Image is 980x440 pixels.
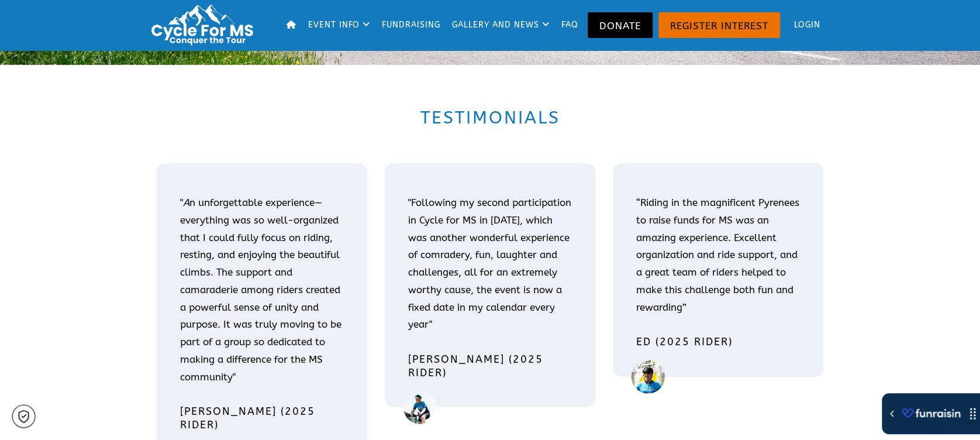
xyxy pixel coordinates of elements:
[180,194,344,386] p: " n unforgettable experience—everything was so well-organized that I could fully focus on riding,...
[588,12,653,38] a: Donate
[408,353,572,379] h4: [PERSON_NAME] (2025 RIDER)
[783,6,825,44] a: Login
[12,404,36,428] a: Cookie settings
[636,197,799,313] span: “Riding in the magnificent Pyrenees to raise funds for MS was an amazing experience. Excellent or...
[636,335,800,349] h4: ED (2025 RIDER)
[180,405,344,431] h4: [PERSON_NAME] (2025 rider)
[146,3,263,47] img: Logo
[183,197,189,208] i: A
[174,106,806,129] h2: Testimonials
[658,12,780,38] a: Register Interest
[408,194,572,334] p: "Following my second participation in Cycle for MS in [DATE], which was another wonderful experie...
